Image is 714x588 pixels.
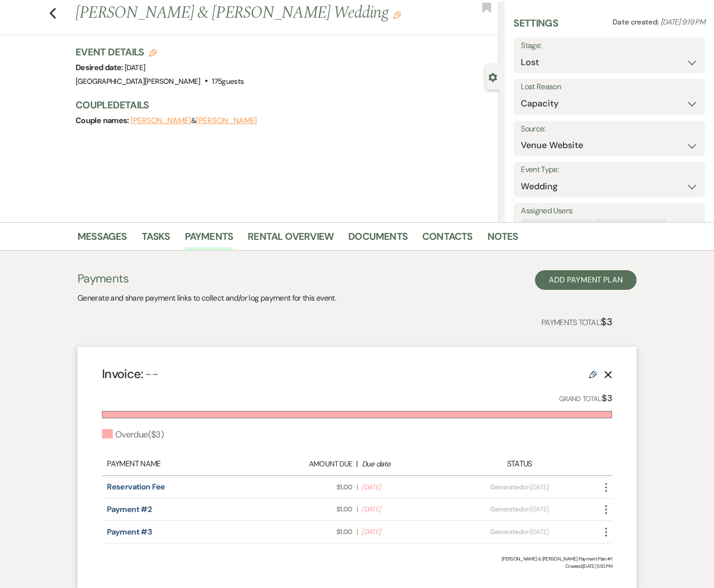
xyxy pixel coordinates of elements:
span: [DATE] [361,527,452,537]
label: Stage: [521,39,698,53]
span: [DATE] [361,504,452,514]
h4: Invoice: [102,365,158,383]
button: Close lead details [488,72,497,81]
span: Desired date: [76,62,125,73]
div: [PERSON_NAME] [595,219,655,233]
label: Assigned Users: [521,204,698,218]
button: [PERSON_NAME] [130,117,191,125]
span: [DATE] [125,63,145,73]
a: Tasks [142,229,170,250]
label: Lost Reason [521,80,698,94]
a: Messages [77,229,127,250]
span: [DATE] 9:19 PM [661,17,705,27]
div: Overdue ( $3 ) [102,428,164,441]
strong: $3 [602,392,612,404]
span: [DATE] [361,482,452,492]
h3: Event Details [76,45,244,59]
span: Date created: [612,17,661,27]
a: Payment #3 [107,527,152,537]
div: on [DATE] [457,504,582,514]
a: Notes [487,229,518,250]
a: Payment #2 [107,504,152,514]
button: Edit [393,10,401,19]
strong: $3 [601,315,612,328]
label: Event Type: [521,163,698,177]
p: Payments Total: [541,314,612,330]
span: | [357,482,357,492]
span: $1.00 [262,504,353,514]
h3: Payments [77,270,336,287]
a: Reservation Fee [107,482,165,492]
div: Amount Due [262,459,352,470]
div: on [DATE] [457,527,582,537]
a: Rental Overview [248,229,333,250]
span: 175 guests [212,77,244,86]
div: Status [457,458,582,470]
button: Add Payment Plan [535,270,637,290]
span: | [357,527,357,537]
span: [GEOGRAPHIC_DATA][PERSON_NAME] [76,77,201,86]
a: Payments [185,229,233,250]
h3: Couple Details [76,98,490,112]
div: Payment Name [107,458,257,470]
div: [PERSON_NAME] & [PERSON_NAME] Payment Plan #1 [102,555,612,562]
div: [PERSON_NAME] [522,219,582,233]
p: Grand Total: [559,391,612,406]
div: on [DATE] [457,482,582,492]
span: | [357,504,357,514]
div: | [257,458,457,470]
span: Generated [490,483,523,491]
label: Source: [521,122,698,136]
button: [PERSON_NAME] [196,117,257,125]
p: Generate and share payment links to collect and/or log payment for this event. [77,292,336,305]
h3: Settings [513,16,558,38]
div: Due date [362,459,452,470]
span: Couple names: [76,115,130,126]
span: Created: [DATE] 5:10 PM [102,562,612,570]
span: Generated [490,505,523,513]
a: Documents [348,229,408,250]
span: & [130,116,257,126]
span: -- [145,366,158,382]
span: $1.00 [262,527,353,537]
span: Generated [490,527,523,536]
span: $1.00 [262,482,353,492]
a: Contacts [422,229,473,250]
h1: [PERSON_NAME] & [PERSON_NAME] Wedding [76,1,411,25]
